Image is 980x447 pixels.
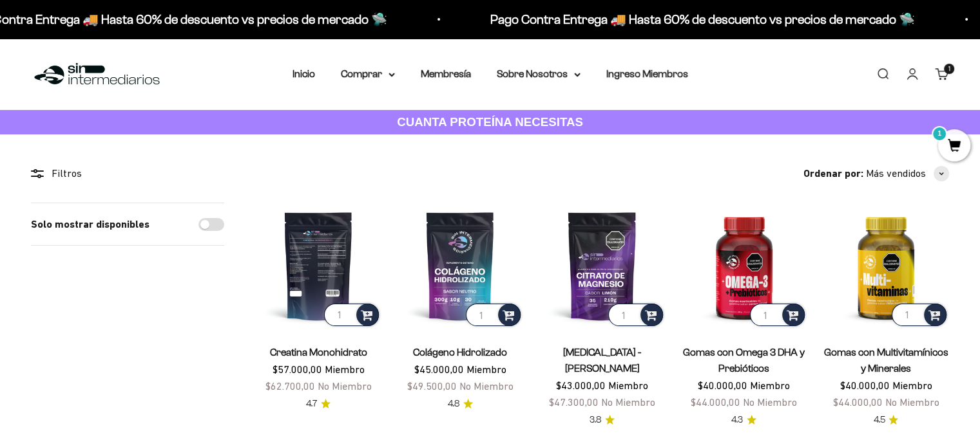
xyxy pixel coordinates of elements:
[459,380,514,392] span: No Miembro
[306,397,317,411] span: 4.7
[832,396,882,408] span: $44.000,00
[691,396,740,408] span: $44.000,00
[31,165,224,182] div: Filtros
[873,413,885,427] span: 4.5
[892,379,932,391] span: Miembro
[325,363,365,375] span: Miembro
[273,363,322,375] span: $57.000,00
[255,203,381,329] img: Creatina Monohidrato
[341,66,395,82] summary: Comprar
[421,68,471,79] a: Membresía
[866,165,949,182] button: Más vendidos
[448,397,459,411] span: 4.8
[932,126,947,141] mark: 1
[590,413,615,427] a: 3.83.8 de 5.0 estrellas
[407,380,457,392] span: $49.500,00
[731,413,743,427] span: 4.3
[413,9,838,30] p: Pago Contra Entrega 🚚 Hasta 60% de descuento vs precios de mercado 🛸
[743,396,797,408] span: No Miembro
[414,363,464,375] span: $45.000,00
[397,115,583,129] strong: CUANTA PROTEÍNA NECESITAS
[731,413,756,427] a: 4.34.3 de 5.0 estrellas
[466,363,506,375] span: Miembro
[866,165,926,182] span: Más vendidos
[265,380,315,392] span: $62.700,00
[606,68,688,79] a: Ingreso Miembros
[318,380,372,392] span: No Miembro
[750,379,790,391] span: Miembro
[698,379,747,391] span: $40.000,00
[873,413,898,427] a: 4.54.5 de 5.0 estrellas
[563,347,641,374] a: [MEDICAL_DATA] - [PERSON_NAME]
[948,66,950,72] span: 1
[556,379,606,391] span: $43.000,00
[413,347,507,358] a: Colágeno Hidrolizado
[549,396,599,408] span: $47.300,00
[840,379,889,391] span: $40.000,00
[823,347,948,374] a: Gomas con Multivitamínicos y Minerales
[803,165,863,182] span: Ordenar por:
[306,397,331,411] a: 4.74.7 de 5.0 estrellas
[497,66,581,82] summary: Sobre Nosotros
[590,413,601,427] span: 3.8
[31,216,149,233] label: Solo mostrar disponibles
[938,140,970,154] a: 1
[448,397,473,411] a: 4.84.8 de 5.0 estrellas
[608,379,648,391] span: Miembro
[683,347,805,374] a: Gomas con Omega 3 DHA y Prebióticos
[293,68,315,79] a: Inicio
[601,396,655,408] span: No Miembro
[270,347,367,358] a: Creatina Monohidrato
[885,396,939,408] span: No Miembro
